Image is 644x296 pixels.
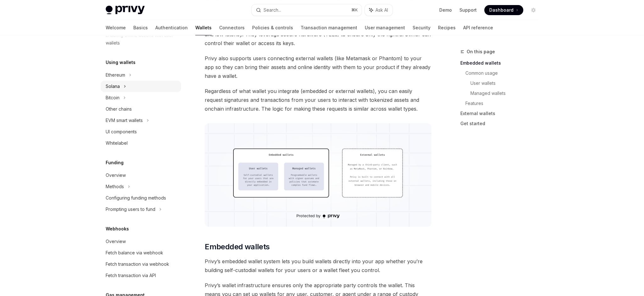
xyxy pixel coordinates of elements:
[465,68,543,78] a: Common usage
[101,270,181,281] a: Fetch transaction via API
[101,126,181,137] a: UI components
[205,257,431,275] span: Privy’s embedded wallet system lets you build wallets directly into your app whether you’re build...
[106,159,124,166] h5: Funding
[155,20,188,35] a: Authentication
[459,7,477,13] a: Support
[106,71,125,79] div: Ethereum
[101,170,181,181] a: Overview
[365,4,392,16] button: Ask AI
[463,20,493,35] a: API reference
[252,4,362,16] button: Search...⌘K
[106,139,128,147] div: Whitelabel
[219,20,245,35] a: Connectors
[101,137,181,149] a: Whitelabel
[106,238,126,245] div: Overview
[375,7,388,13] span: Ask AI
[101,192,181,204] a: Configuring funding methods
[301,20,357,35] a: Transaction management
[205,54,431,80] span: Privy also supports users connecting external wallets (like Metamask or Phantom) to your app so t...
[439,7,452,13] a: Demo
[106,6,145,15] img: light logo
[484,5,523,15] a: Dashboard
[101,103,181,115] a: Other chains
[101,236,181,247] a: Overview
[205,87,431,113] span: Regardless of what wallet you integrate (embedded or external wallets), you can easily request si...
[106,128,137,136] div: UI components
[106,171,126,179] div: Overview
[460,108,543,119] a: External wallets
[106,183,124,190] div: Methods
[351,8,358,13] span: ⌘ K
[205,123,431,227] img: images/walletoverview.png
[106,59,136,66] h5: Using wallets
[470,78,543,88] a: User wallets
[470,88,543,98] a: Managed wallets
[106,117,143,124] div: EVM smart wallets
[106,83,120,90] div: Solana
[528,5,538,15] button: Toggle dark mode
[106,206,155,213] div: Prompting users to fund
[264,6,281,14] div: Search...
[106,272,156,279] div: Fetch transaction via API
[460,119,543,129] a: Get started
[489,7,514,13] span: Dashboard
[106,105,132,113] div: Other chains
[195,20,212,35] a: Wallets
[101,258,181,270] a: Fetch transaction via webhook
[438,20,456,35] a: Recipes
[106,249,163,257] div: Fetch balance via webhook
[101,247,181,258] a: Fetch balance via webhook
[106,94,119,102] div: Bitcoin
[465,98,543,108] a: Features
[133,20,148,35] a: Basics
[106,225,129,233] h5: Webhooks
[106,260,169,268] div: Fetch transaction via webhook
[467,48,495,55] span: On this page
[106,194,166,202] div: Configuring funding methods
[205,242,269,252] span: Embedded wallets
[252,20,293,35] a: Policies & controls
[460,58,543,68] a: Embedded wallets
[413,20,430,35] a: Security
[365,20,405,35] a: User management
[106,20,126,35] a: Welcome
